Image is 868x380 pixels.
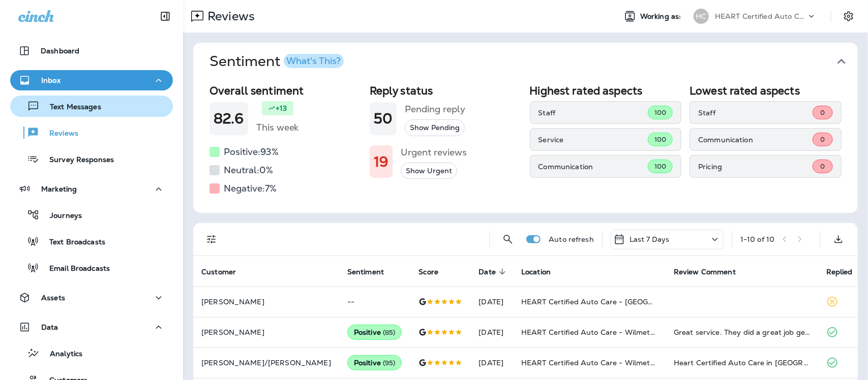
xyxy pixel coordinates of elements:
[10,96,173,117] button: Text Messages
[10,204,173,226] button: Journeys
[470,317,513,347] td: [DATE]
[276,103,287,113] p: +13
[10,179,173,199] button: Marketing
[674,327,810,337] div: Great service. They did a great job getting my daughters car ready for college.
[826,268,853,276] span: Replied
[339,287,411,317] td: --
[201,268,236,276] span: Customer
[383,328,396,337] span: ( 85 )
[10,342,173,364] button: Analytics
[820,135,825,144] span: 0
[521,268,551,276] span: Location
[820,108,825,117] span: 0
[41,76,61,84] p: Inbox
[405,101,465,117] h5: Pending reply
[674,268,736,276] span: Review Comment
[41,323,58,331] p: Data
[347,325,402,340] div: Positive
[740,235,774,243] div: 1 - 10 of 10
[10,148,173,170] button: Survey Responses
[347,267,397,276] span: Sentiment
[401,163,457,179] button: Show Urgent
[41,47,79,55] p: Dashboard
[405,119,465,136] button: Show Pending
[470,347,513,378] td: [DATE]
[151,6,179,26] button: Collapse Sidebar
[201,359,331,367] p: [PERSON_NAME]/[PERSON_NAME]
[478,267,509,276] span: Date
[201,267,249,276] span: Customer
[630,235,670,243] p: Last 7 Days
[826,267,866,276] span: Replied
[40,211,82,221] p: Journeys
[10,317,173,337] button: Data
[203,9,255,24] p: Reviews
[418,268,438,276] span: Score
[201,43,866,80] button: SentimentWhat's This?
[690,84,842,97] h2: Lowest rated aspects
[224,162,273,178] h5: Neutral: 0 %
[840,7,858,25] button: Settings
[654,108,666,117] span: 100
[39,264,110,274] p: Email Broadcasts
[347,268,384,276] span: Sentiment
[10,288,173,308] button: Assets
[286,56,341,66] div: What's This?
[521,358,657,367] span: HEART Certified Auto Care - Wilmette
[347,355,402,370] div: Positive
[521,328,657,337] span: HEART Certified Auto Care - Wilmette
[698,163,813,171] p: Pricing
[209,84,362,97] h2: Overall sentiment
[383,359,396,367] span: ( 95 )
[374,153,388,170] h1: 19
[715,12,806,20] p: HEART Certified Auto Care
[10,122,173,143] button: Reviews
[201,328,331,336] p: [PERSON_NAME]
[39,155,114,165] p: Survey Responses
[10,70,173,90] button: Inbox
[10,41,173,61] button: Dashboard
[640,12,683,21] span: Working as:
[214,110,244,127] h1: 82.6
[39,129,78,139] p: Reviews
[224,180,277,197] h5: Negative: 7 %
[40,350,82,359] p: Analytics
[401,144,467,161] h5: Urgent reviews
[521,267,564,276] span: Location
[521,297,704,306] span: HEART Certified Auto Care - [GEOGRAPHIC_DATA]
[549,235,594,243] p: Auto refresh
[530,84,682,97] h2: Highest rated aspects
[820,162,825,171] span: 0
[40,103,101,112] p: Text Messages
[538,136,648,144] p: Service
[694,9,709,24] div: HC
[538,163,648,171] p: Communication
[201,298,331,306] p: [PERSON_NAME]
[828,229,849,249] button: Export as CSV
[674,358,810,368] div: Heart Certified Auto Care in Wilmette is wonderful. They are always very helpful, very polite and...
[478,268,496,276] span: Date
[538,109,648,117] p: Staff
[39,238,105,247] p: Text Broadcasts
[498,229,518,249] button: Search Reviews
[10,257,173,278] button: Email Broadcasts
[193,80,858,213] div: SentimentWhat's This?
[470,287,513,317] td: [DATE]
[370,84,522,97] h2: Reply status
[209,53,344,70] h1: Sentiment
[674,267,749,276] span: Review Comment
[284,54,344,68] button: What's This?
[41,294,65,302] p: Assets
[201,229,222,249] button: Filters
[41,185,77,193] p: Marketing
[654,135,666,144] span: 100
[224,144,279,160] h5: Positive: 93 %
[10,231,173,252] button: Text Broadcasts
[374,110,393,127] h1: 50
[256,119,299,136] h5: This week
[654,162,666,171] span: 100
[418,267,452,276] span: Score
[698,109,813,117] p: Staff
[698,136,813,144] p: Communication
